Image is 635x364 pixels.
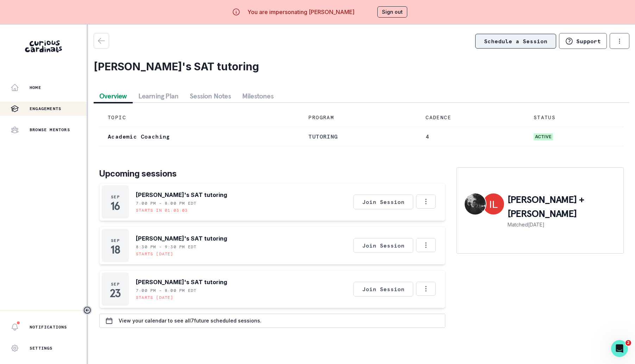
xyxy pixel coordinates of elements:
[416,238,436,252] button: Options
[184,90,237,102] button: Session Notes
[99,167,445,180] p: Upcoming sessions
[30,85,41,90] p: Home
[465,193,486,215] img: Marianna Sierra
[576,38,601,45] p: Support
[353,238,413,253] button: Join Session
[136,251,174,257] p: Starts [DATE]
[83,306,92,315] button: Toggle sidebar
[133,90,184,102] button: Learning Plan
[30,324,67,330] p: Notifications
[136,191,227,199] p: [PERSON_NAME]'s SAT tutoring
[25,40,62,52] img: Curious Cardinals Logo
[247,8,354,16] p: You are impersonating [PERSON_NAME]
[417,127,525,146] td: 4
[99,127,300,146] td: Academic Coaching
[416,194,436,209] button: Options
[111,194,120,200] p: Sep
[475,34,556,49] a: Schedule a Session
[483,193,504,215] img: Isaac Lefcourt
[525,108,624,127] td: STATUS
[136,295,174,300] p: Starts [DATE]
[625,340,631,346] span: 2
[30,345,53,351] p: Settings
[94,90,133,102] button: Overview
[300,108,417,127] td: PROGRAM
[110,290,121,297] p: 23
[610,33,629,49] button: options
[237,90,279,102] button: Milestones
[136,278,227,286] p: [PERSON_NAME]'s SAT tutoring
[300,127,417,146] td: tutoring
[30,127,70,133] p: Browse Mentors
[119,318,262,324] p: View your calendar to see all 7 future scheduled sessions.
[377,6,407,18] button: Sign out
[30,106,61,111] p: Engagements
[111,203,120,210] p: 16
[136,244,196,250] p: 8:30 PM - 9:30 PM EDT
[417,108,525,127] td: CADENCE
[136,207,188,213] p: Starts in 01:03:03
[136,288,196,293] p: 7:00 PM - 8:00 PM EDT
[99,108,300,127] td: TOPIC
[508,193,616,221] p: [PERSON_NAME] + [PERSON_NAME]
[111,246,120,253] p: 18
[136,200,196,206] p: 7:00 PM - 8:00 PM EDT
[353,194,413,209] button: Join Session
[611,340,628,357] iframe: Intercom live chat
[508,221,616,228] p: Matched [DATE]
[353,282,413,296] button: Join Session
[416,282,436,296] button: Options
[136,234,227,243] p: [PERSON_NAME]'s SAT tutoring
[94,60,629,73] h2: [PERSON_NAME]'s SAT tutoring
[559,33,607,49] button: Support
[534,133,553,140] span: active
[111,281,120,287] p: Sep
[111,238,120,243] p: Sep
